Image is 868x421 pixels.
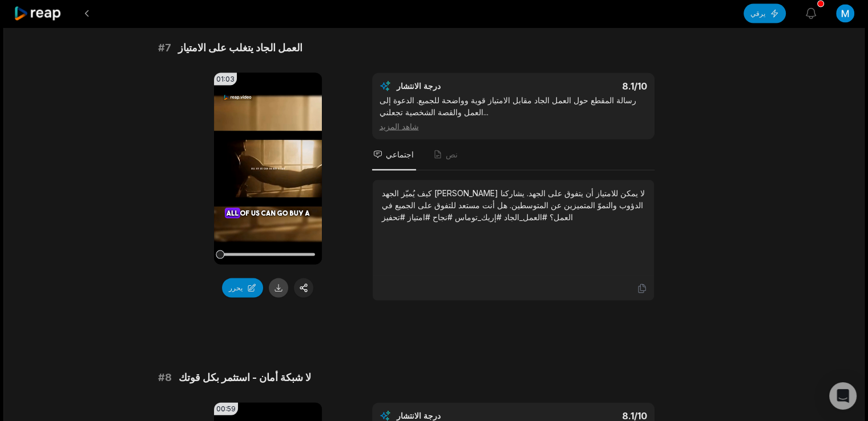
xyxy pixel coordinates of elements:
nav: علامات التبويب [372,140,655,171]
font: # [158,42,165,54]
font: نص [446,149,458,159]
font: شاهد المزيد [380,122,419,131]
font: ... [483,107,488,117]
font: درجة الانتشار [397,411,441,420]
font: لا يمكن للامتياز أن يتفوق على الجهد. يشاركنا [PERSON_NAME] كيف يُميّز الجهد الدؤوب والنموّ المتمي... [382,188,645,222]
font: اجتماعي [386,149,414,159]
font: 8.1 [622,80,634,92]
font: /10 [634,80,647,92]
font: لا شبكة أمان - استثمر بكل قوتك [179,371,311,383]
div: فتح برنامج Intercom Messenger [829,382,857,410]
font: 7 [165,42,171,54]
font: يرقي [750,9,765,18]
button: يرقي [744,4,786,23]
font: # [158,371,165,383]
font: العمل الجاد يتغلب على الامتياز [178,42,302,54]
font: رسالة المقطع حول العمل الجاد مقابل الامتياز قوية وواضحة للجميع. الدعوة إلى العمل والقصة الشخصية ت... [380,95,636,117]
button: يحرر [222,278,263,298]
font: يحرر [229,284,243,292]
font: 8 [165,371,172,383]
font: درجة الانتشار [397,81,441,91]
